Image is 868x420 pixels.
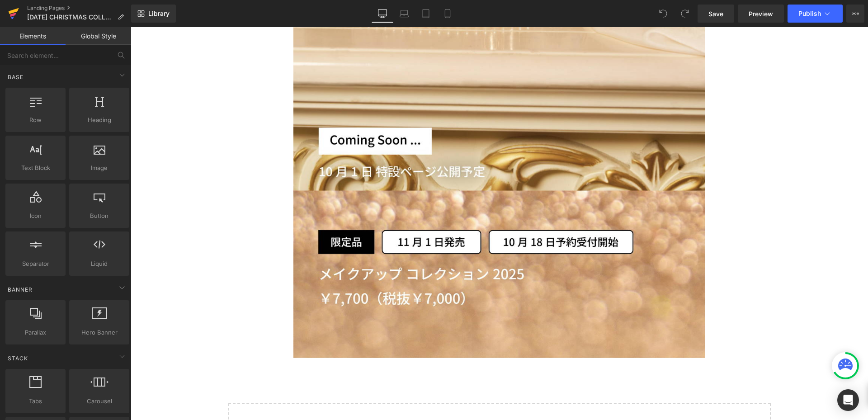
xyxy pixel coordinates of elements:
button: More [846,5,864,23]
span: Separator [8,259,63,269]
span: Stack [7,354,29,363]
span: Parallax [8,328,63,337]
a: Mobile [437,5,458,23]
button: Redo [676,5,694,23]
span: Preview [749,9,773,19]
span: Text Block [8,163,63,173]
span: Base [7,73,24,81]
a: Laptop [393,5,415,23]
span: Carousel [72,396,127,406]
div: Open Intercom Messenger [837,389,859,411]
span: Row [8,115,63,125]
a: Landing Pages [27,5,131,12]
a: New Library [131,5,176,23]
a: Preview [738,5,784,23]
span: Icon [8,211,63,221]
a: Tablet [415,5,437,23]
span: Image [72,163,127,173]
span: Hero Banner [72,328,127,337]
span: Library [148,9,170,18]
span: Tabs [8,396,63,406]
span: [DATE] CHRISTMAS COLLECTION一覧 [27,14,114,21]
button: Publish [788,5,843,23]
a: Global Style [66,27,131,45]
span: Heading [72,115,127,125]
a: Desktop [372,5,393,23]
span: Liquid [72,259,127,269]
span: Save [708,9,723,19]
span: Button [72,211,127,221]
button: Undo [654,5,672,23]
span: Banner [7,285,33,294]
span: Publish [798,10,821,17]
